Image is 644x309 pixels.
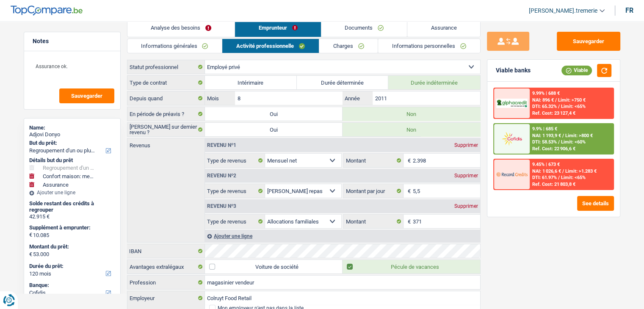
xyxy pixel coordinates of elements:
label: Année [343,91,373,105]
div: Ref. Cost: 21 803,8 € [532,182,575,187]
label: Mois [205,91,235,105]
button: See details [577,196,614,211]
div: 9.99% | 688 € [532,91,560,96]
div: Name: [29,124,115,131]
a: Charges [319,39,378,53]
label: Avantages extralégaux [127,260,205,273]
label: En période de préavis ? [127,107,205,121]
div: Revenu nº3 [205,204,238,209]
label: Banque: [29,282,113,289]
span: DTI: 65.32% [532,104,557,109]
span: Limit: >1.283 € [565,168,597,174]
div: Revenu nº1 [205,143,238,148]
label: Montant [343,215,404,228]
span: / [558,104,560,109]
span: Limit: <60% [561,139,586,145]
label: Revenus [127,138,205,148]
div: Solde restant des crédits à regrouper [29,200,115,213]
input: AAAA [373,91,480,105]
label: Employeur [127,291,205,305]
div: Ref. Cost: 22 906,6 € [532,146,575,152]
label: Oui [205,107,343,121]
label: Depuis quand [127,91,205,105]
label: Pécule de vacances [343,260,480,273]
a: Assurance [407,19,480,37]
div: Ajouter une ligne [29,190,115,196]
label: But du prêt: [29,140,113,146]
a: [PERSON_NAME].tremerie [522,4,605,18]
span: / [562,133,564,138]
label: Type de contrat [127,76,205,89]
label: Montant du prêt: [29,243,113,250]
button: Sauvegarder [59,88,114,103]
span: / [555,97,557,103]
img: AlphaCredit [496,99,528,108]
label: Non [343,107,480,121]
span: Sauvegarder [71,93,102,99]
h5: Notes [33,38,112,45]
label: Statut professionnel [127,60,205,74]
label: Type de revenus [205,154,265,167]
span: NAI: 1 193,9 € [532,133,561,138]
a: Documents [321,19,407,37]
div: 42.915 € [29,213,115,220]
label: IBAN [127,244,205,258]
span: NAI: 1 026,6 € [532,168,561,174]
label: Durée indéterminée [388,76,480,89]
label: Voiture de société [205,260,343,273]
div: Supprimer [452,204,480,209]
label: Supplément à emprunter: [29,224,113,231]
label: Type de revenus [205,184,265,198]
span: [PERSON_NAME].tremerie [529,7,597,14]
a: Activité professionnelle [222,39,319,53]
label: [PERSON_NAME] sur dernier revenu ? [127,123,205,136]
span: / [562,168,564,174]
div: Viable [561,66,592,75]
label: Intérimaire [205,76,297,89]
a: Informations personnelles [378,39,480,53]
div: Ref. Cost: 23 127,4 € [532,110,575,116]
label: Montant [343,154,404,167]
label: Oui [205,123,343,136]
div: Revenu nº2 [205,173,238,178]
div: 9.9% | 685 € [532,126,557,132]
div: fr [625,6,633,14]
div: 9.45% | 673 € [532,162,560,167]
label: Profession [127,276,205,289]
span: / [558,175,560,180]
div: Viable banks [496,67,531,74]
a: Analyse des besoins [127,19,235,37]
span: € [404,215,413,228]
button: Sauvegarder [557,32,620,51]
div: Détails but du prêt [29,157,115,164]
label: Type de revenus [205,215,265,228]
a: Emprunteur [235,19,321,37]
img: Cofidis [496,131,528,146]
div: Ajouter une ligne [205,230,480,242]
div: Supprimer [452,143,480,148]
span: DTI: 61.97% [532,175,557,180]
span: € [29,251,32,258]
span: Limit: >800 € [565,133,593,138]
span: Limit: <65% [561,175,586,180]
span: € [404,184,413,198]
span: NAI: 896 € [532,97,554,103]
label: Durée déterminée [297,76,389,89]
label: Non [343,123,480,136]
span: € [404,154,413,167]
label: Durée du prêt: [29,263,113,270]
input: Cherchez votre employeur [205,291,480,305]
span: Limit: >750 € [558,97,586,103]
a: Informations générales [127,39,222,53]
img: Record Credits [496,166,528,182]
div: Adjovi Donyo [29,131,115,138]
span: € [29,232,32,238]
span: / [558,139,560,145]
span: Limit: <65% [561,104,586,109]
label: Montant par jour [343,184,404,198]
div: Supprimer [452,173,480,178]
input: MM [235,91,342,105]
img: TopCompare Logo [11,6,83,16]
span: DTI: 58.53% [532,139,557,145]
